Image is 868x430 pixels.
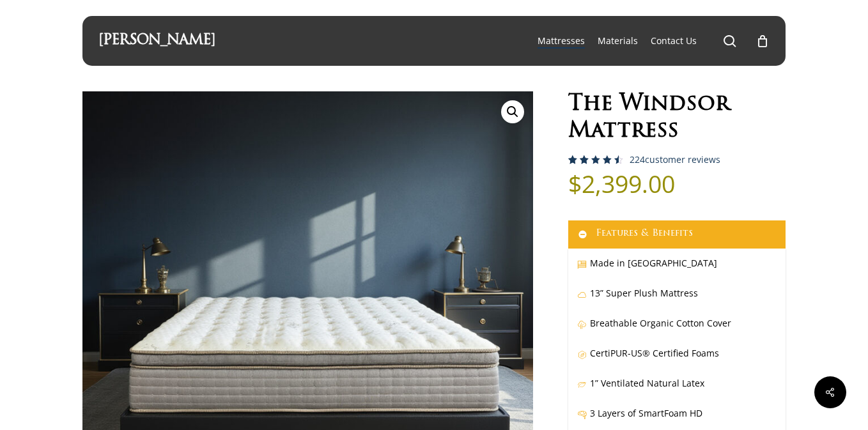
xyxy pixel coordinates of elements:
span: Rated out of 5 based on customer ratings [568,155,619,218]
span: 224 [630,153,645,165]
a: Features & Benefits [568,220,786,249]
nav: Main Menu [531,16,770,66]
a: Cart [756,34,770,48]
span: 223 [568,155,589,176]
a: Materials [598,35,638,47]
p: 13” Super Plush Mattress [577,285,777,315]
a: Mattresses [538,35,585,47]
p: Breathable Organic Cotton Cover [577,315,777,345]
p: 1” Ventilated Natural Latex [577,375,777,405]
h1: The Windsor Mattress [568,91,786,145]
p: CertiPUR-US® Certified Foams [577,345,777,375]
span: Contact Us [651,35,697,47]
a: [PERSON_NAME] [98,34,215,48]
a: View full-screen image gallery [501,100,524,123]
a: Contact Us [651,35,697,47]
span: Materials [598,35,638,47]
span: Mattresses [538,35,585,47]
span: $ [568,167,582,200]
bdi: 2,399.00 [568,167,675,200]
div: Rated 4.59 out of 5 [568,155,623,164]
p: Made in [GEOGRAPHIC_DATA] [577,255,777,285]
a: 224customer reviews [630,155,720,165]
